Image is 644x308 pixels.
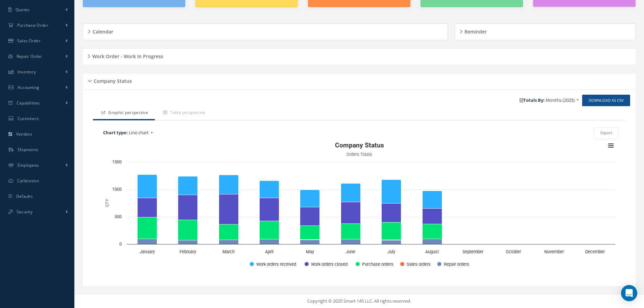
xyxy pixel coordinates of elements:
[138,239,604,244] g: Repair orders, bar series 5 of 5 with 12 bars.
[265,249,273,254] text: April
[129,129,149,136] span: Line chart
[222,249,235,254] text: March
[17,53,42,59] span: Repair Order
[16,193,33,199] span: Defaults
[17,100,40,106] span: Capabilities
[138,174,157,198] path: January, 429. Work orders received.
[306,249,314,254] text: May
[546,97,575,103] span: Months (2025)
[621,285,637,301] div: Open Intercom Messenger
[17,178,39,184] span: Calibration
[335,141,384,149] text: Company Status
[178,195,198,220] path: February, 453. Work orders closed.
[138,239,157,244] path: January, 95. Repair orders.
[119,241,122,246] text: 0
[400,261,430,267] button: Show Sales orders
[341,223,361,239] path: June, 281. Purchase orders.
[300,190,320,207] path: May, 313. Work orders received.
[260,198,279,221] path: April, 418. Work orders closed.
[356,261,393,267] button: Show Purchase orders
[260,239,279,244] path: April, 90. Repair orders.
[104,199,110,207] text: QTY
[341,183,361,202] path: June, 341. Work orders received.
[91,27,113,35] h5: Calendar
[140,249,155,254] text: January
[138,217,604,244] g: Purchase orders, bar series 3 of 5 with 12 bars.
[382,240,401,240] path: July, 2. Sales orders.
[17,38,41,44] span: Sales Order
[425,249,439,254] text: August
[423,224,442,239] path: August, 268. Purchase orders.
[178,220,198,240] path: February, 371. Purchase orders.
[112,187,122,192] text: 1000
[300,239,320,240] path: May, 3. Sales orders.
[178,176,198,195] path: February, 339. Work orders received.
[219,194,239,224] path: March, 549. Work orders closed.
[300,240,320,244] path: May, 78. Repair orders.
[18,116,39,121] span: Customers
[100,139,619,274] div: Company Status. Highcharts interactive chart.
[250,261,297,267] button: Show Work orders received
[103,129,128,136] b: Chart type:
[219,224,239,240] path: March, 286. Purchase orders.
[115,214,122,219] text: 500
[516,95,582,105] a: Totals By: Months (2025)
[594,127,619,139] button: Export
[219,240,239,244] path: March, 76. Repair orders.
[382,240,401,244] path: July, 74. Repair orders.
[423,239,442,244] path: August, 97. Repair orders.
[18,69,36,75] span: Inventory
[300,226,320,239] path: May, 255. Purchase orders.
[341,202,361,223] path: June, 398. Work orders closed.
[606,141,616,150] button: View chart menu, Company Status
[260,181,279,198] path: April, 320. Work orders received.
[16,7,30,13] span: Quotes
[81,298,637,305] div: Copyright © 2025 Smart 145 LLC. All rights reserved.
[305,261,348,267] button: Show Work orders closed
[544,249,564,254] text: November
[100,139,619,274] svg: Interactive chart
[423,208,442,224] path: August, 285. Work orders closed.
[506,249,521,254] text: October
[347,152,372,157] text: Orders Totals
[17,22,48,28] span: Purchase Order
[585,249,605,254] text: December
[462,249,484,254] text: September
[520,97,545,103] b: Totals By:
[300,207,320,226] path: May, 342. Work orders closed.
[18,162,39,168] span: Employees
[346,249,355,254] text: June
[100,128,266,138] a: Chart type: Line chart
[423,191,442,208] path: August, 320. Work orders received.
[462,27,487,35] h5: Reminder
[341,239,361,244] path: June, 90. Repair orders.
[155,106,212,120] a: Table perspective
[17,209,32,215] span: Security
[582,95,630,106] a: Download as CSV
[90,51,163,60] h5: Work Order - Work In Progress
[180,249,196,254] text: February
[178,240,198,244] path: February, 73. Repair orders.
[112,159,122,164] text: 1500
[138,198,157,217] path: January, 351. Work orders closed.
[16,131,32,137] span: Vendors
[260,221,279,239] path: April, 331. Purchase orders.
[382,222,401,240] path: July, 320. Purchase orders.
[138,217,157,239] path: January, 395. Purchase orders.
[387,249,395,254] text: July
[18,147,39,152] span: Shipments
[437,261,470,267] button: Show Repair orders
[219,175,239,194] path: March, 350. Work orders received.
[18,85,40,90] span: Accounting
[382,180,401,203] path: July, 429. Work orders received.
[92,76,132,84] h5: Company Status
[382,203,401,222] path: July, 349. Work orders closed.
[93,106,155,120] a: Graphic perspective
